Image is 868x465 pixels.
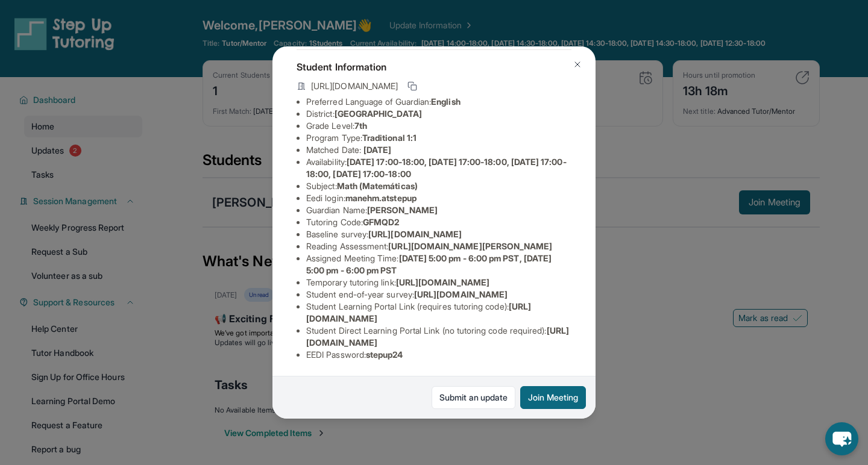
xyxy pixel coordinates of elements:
[306,192,571,204] li: Eedi login :
[297,60,571,74] h4: Student Information
[431,96,461,107] span: English
[388,241,552,251] span: [URL][DOMAIN_NAME][PERSON_NAME]
[306,144,571,156] li: Matched Date:
[573,60,582,69] img: Close Icon
[368,229,462,239] span: [URL][DOMAIN_NAME]
[306,276,571,289] li: Temporary tutoring link :
[337,181,418,191] span: Math (Matemáticas)
[363,217,399,227] span: GFMQD2
[306,132,571,144] li: Program Type:
[306,157,567,179] span: [DATE] 17:00-18:00, [DATE] 17:00-18:00, [DATE] 17:00-18:00, [DATE] 17:00-18:00
[405,79,420,93] button: Copy link
[306,216,571,228] li: Tutoring Code :
[306,301,571,325] li: Student Learning Portal Link (requires tutoring code) :
[306,325,571,349] li: Student Direct Learning Portal Link (no tutoring code required) :
[367,205,438,215] span: [PERSON_NAME]
[311,80,398,92] span: [URL][DOMAIN_NAME]
[306,108,571,120] li: District:
[306,156,571,180] li: Availability:
[825,422,858,455] button: chat-button
[335,108,422,119] span: [GEOGRAPHIC_DATA]
[306,349,571,361] li: EEDI Password :
[363,145,391,155] span: [DATE]
[306,240,571,252] li: Reading Assessment :
[306,253,552,275] span: [DATE] 5:00 pm - 6:00 pm PST, [DATE] 5:00 pm - 6:00 pm PST
[362,133,417,143] span: Traditional 1:1
[414,289,508,299] span: [URL][DOMAIN_NAME]
[520,386,586,409] button: Join Meeting
[366,349,403,360] span: stepup24
[396,277,489,287] span: [URL][DOMAIN_NAME]
[354,120,367,131] span: 7th
[306,289,571,301] li: Student end-of-year survey :
[306,120,571,132] li: Grade Level:
[432,386,515,409] a: Submit an update
[306,204,571,216] li: Guardian Name :
[345,193,417,203] span: manehm.atstepup
[306,252,571,276] li: Assigned Meeting Time :
[306,228,571,240] li: Baseline survey :
[306,180,571,192] li: Subject :
[306,96,571,108] li: Preferred Language of Guardian:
